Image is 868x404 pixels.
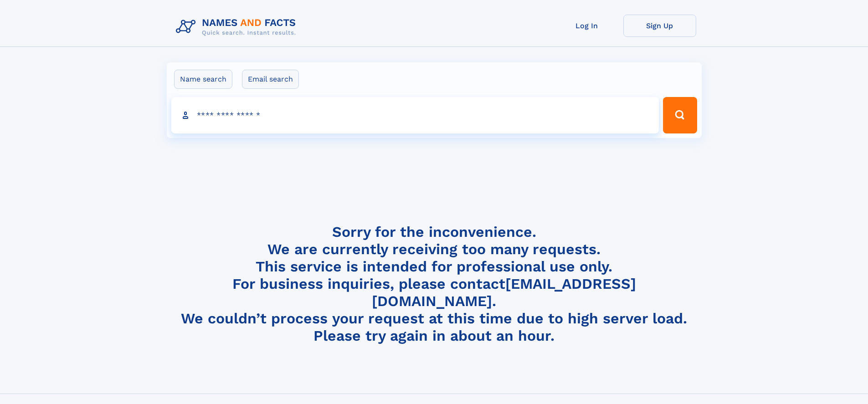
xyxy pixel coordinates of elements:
[550,15,623,37] a: Log In
[242,70,299,89] label: Email search
[623,15,696,37] a: Sign Up
[663,97,697,133] button: Search Button
[174,70,232,89] label: Name search
[372,275,636,310] a: [EMAIL_ADDRESS][DOMAIN_NAME]
[171,97,659,133] input: search input
[172,15,303,39] img: Logo Names and Facts
[172,223,696,345] h4: Sorry for the inconvenience. We are currently receiving too many requests. This service is intend...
